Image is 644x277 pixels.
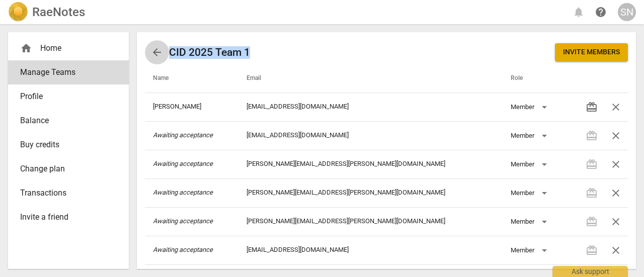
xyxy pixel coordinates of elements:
td: [EMAIL_ADDRESS][DOMAIN_NAME] [238,121,503,150]
a: Change plan [8,157,129,181]
span: Profile [20,90,109,103]
span: help [595,6,607,18]
span: Buy credits [20,139,109,151]
button: Invite members [555,43,628,61]
span: Change plan [20,163,109,175]
img: Logo [8,2,28,22]
i: Awaiting acceptance [153,246,213,253]
div: Member [511,156,550,172]
a: Manage Teams [8,60,129,84]
td: [EMAIL_ADDRESS][DOMAIN_NAME] [238,236,503,264]
span: Transactions [20,187,109,199]
h2: RaeNotes [32,5,85,19]
span: close [610,244,622,256]
span: Name [153,74,181,82]
a: Transactions [8,181,129,205]
span: close [610,101,622,113]
span: Email [247,74,273,82]
div: Member [511,214,550,230]
td: [PERSON_NAME][EMAIL_ADDRESS][PERSON_NAME][DOMAIN_NAME] [238,150,503,178]
td: [EMAIL_ADDRESS][DOMAIN_NAME] [238,93,503,121]
span: Balance [20,115,109,127]
a: Profile [8,84,129,109]
i: Awaiting acceptance [153,160,213,167]
span: Invite a friend [20,211,109,223]
div: Member [511,128,550,144]
td: [PERSON_NAME][EMAIL_ADDRESS][PERSON_NAME][DOMAIN_NAME] [238,207,503,236]
span: home [20,42,32,54]
a: Balance [8,109,129,133]
span: Manage Teams [20,66,109,78]
button: Transfer credits [580,95,604,119]
a: LogoRaeNotes [8,2,85,22]
a: Help [592,3,610,21]
div: Member [511,185,550,201]
i: Awaiting acceptance [153,131,213,139]
h2: CID 2025 Team 1 [169,46,250,59]
span: close [610,216,622,228]
div: Home [20,42,109,54]
div: Member [511,242,550,258]
span: arrow_back [151,46,163,58]
div: Home [8,36,129,60]
div: Member [511,99,550,115]
a: Buy credits [8,133,129,157]
button: SN [618,3,636,21]
span: close [610,130,622,142]
td: [PERSON_NAME][EMAIL_ADDRESS][PERSON_NAME][DOMAIN_NAME] [238,178,503,207]
div: Ask support [552,266,628,277]
span: Invite members [563,47,620,57]
span: redeem [586,101,598,113]
i: Awaiting acceptance [153,189,213,196]
i: Awaiting acceptance [153,217,213,225]
a: Invite a friend [8,205,129,229]
span: close [610,187,622,199]
td: [PERSON_NAME] [145,93,238,121]
span: Role [511,74,535,82]
span: close [610,158,622,170]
